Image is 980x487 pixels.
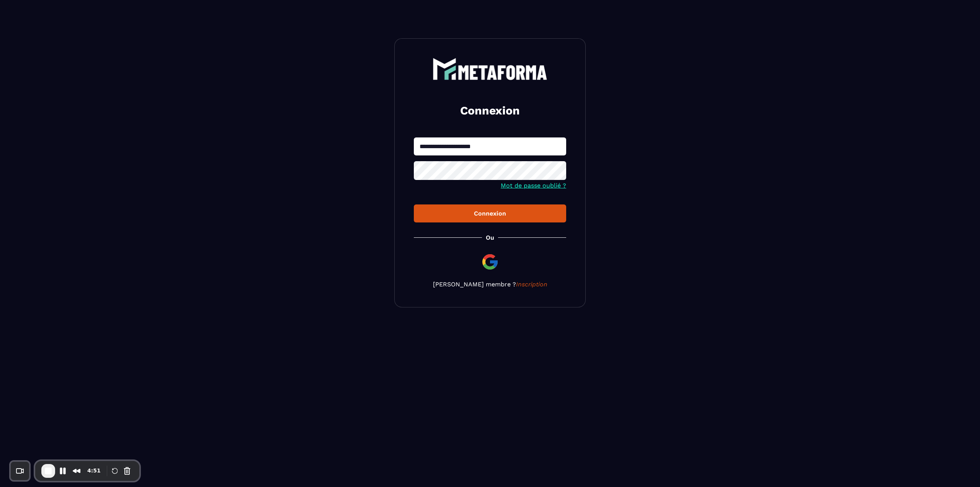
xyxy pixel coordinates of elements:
div: Connexion [420,210,560,217]
h2: Connexion [423,103,557,118]
a: Inscription [516,281,547,288]
a: logo [414,58,566,80]
p: Ou [486,234,494,241]
img: logo [433,58,547,80]
a: Mot de passe oublié ? [501,182,566,189]
img: google [481,253,499,271]
p: [PERSON_NAME] membre ? [414,281,566,288]
button: Connexion [414,204,566,222]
